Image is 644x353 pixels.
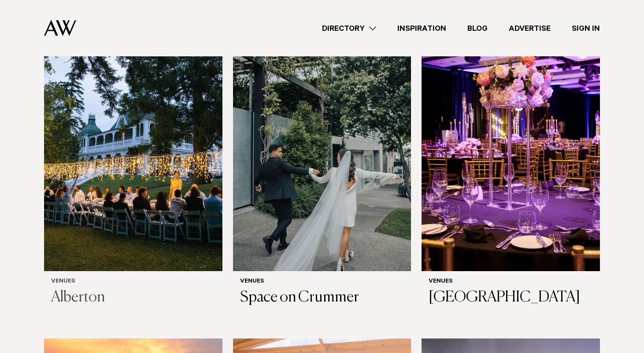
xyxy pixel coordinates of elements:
img: Fairy lights wedding reception [44,32,222,271]
h6: Venues [51,278,215,286]
h3: [GEOGRAPHIC_DATA] [429,289,593,307]
a: Auckland Weddings Venues | Pullman Auckland Hotel Venues [GEOGRAPHIC_DATA] [422,32,600,314]
h6: Venues [429,278,593,286]
h3: Space on Crummer [240,289,404,307]
h3: Alberton [51,289,215,307]
img: Auckland Weddings Venues | Pullman Auckland Hotel [422,32,600,271]
a: Advertise [498,22,561,34]
a: Fairy lights wedding reception Venues Alberton [44,32,222,314]
h6: Venues [240,278,404,286]
a: Sign In [561,22,611,34]
img: Just married in Ponsonby [233,32,411,271]
a: Blog [457,22,498,34]
a: Directory [311,22,387,34]
a: Just married in Ponsonby Venues Space on Crummer [233,32,411,314]
img: Auckland Weddings Logo [44,20,76,36]
a: Inspiration [387,22,457,34]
